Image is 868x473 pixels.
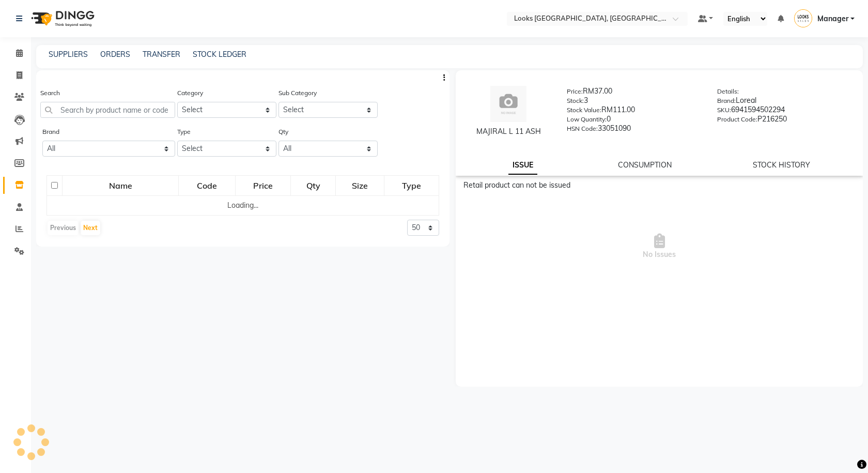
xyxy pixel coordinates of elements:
td: Loading... [47,196,439,216]
label: Product Code: [717,115,757,124]
a: ISSUE [508,156,537,175]
label: Brand [42,127,59,136]
input: Search by product name or code [40,102,175,118]
div: 3 [567,95,702,110]
img: Manager [794,9,812,27]
span: No Issues [463,195,855,298]
label: Type [177,127,191,136]
div: P216250 [717,114,853,128]
label: Brand: [717,96,736,105]
div: Type [385,176,438,195]
div: 0 [567,114,702,128]
label: Stock Value: [567,105,601,115]
button: Next [81,221,100,235]
div: 6941594502294 [717,104,853,119]
img: avatar [490,86,526,122]
a: SUPPLIERS [49,50,88,59]
label: Stock: [567,96,584,105]
div: 33051090 [567,123,702,138]
span: Manager [817,13,848,24]
img: logo [26,4,97,33]
a: TRANSFER [143,50,180,59]
label: Price: [567,87,583,96]
div: Qty [291,176,335,195]
label: Category [177,88,203,98]
a: STOCK HISTORY [753,160,810,170]
label: Details: [717,87,739,96]
div: MAJIRAL L 11 ASH [466,126,551,137]
div: RM111.00 [567,104,702,119]
div: RM37.00 [567,86,702,100]
a: CONSUMPTION [618,160,672,170]
div: Code [179,176,234,195]
label: Low Quantity: [567,115,607,124]
div: Price [236,176,290,195]
label: HSN Code: [567,124,598,133]
a: ORDERS [100,50,130,59]
div: Size [336,176,383,195]
div: Loreal [717,95,853,110]
label: Qty [278,127,288,136]
a: STOCK LEDGER [193,50,246,59]
label: Sub Category [278,88,317,98]
label: Search [40,88,60,98]
label: SKU: [717,105,731,115]
div: Retail product can not be issued [463,180,855,191]
div: Name [63,176,178,195]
